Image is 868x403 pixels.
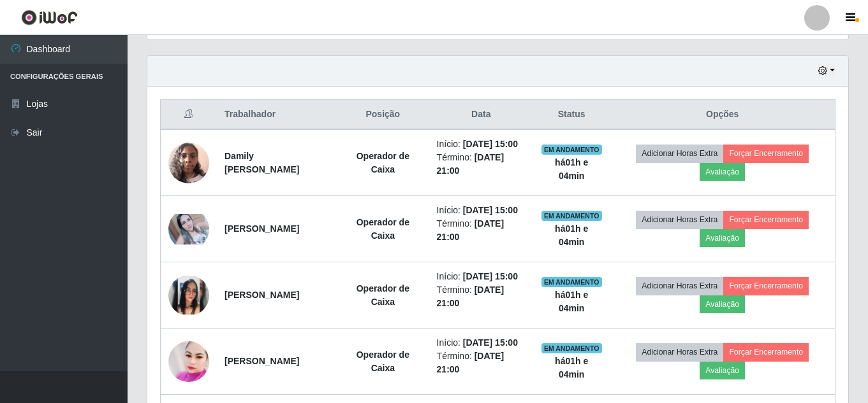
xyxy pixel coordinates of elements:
[224,290,299,300] strong: [PERSON_NAME]
[636,145,723,162] button: Adicionar Horas Extra
[463,337,518,348] time: [DATE] 15:00
[555,223,588,247] strong: há 01 h e 04 min
[224,223,299,234] strong: [PERSON_NAME]
[429,100,533,130] th: Data
[437,204,526,217] li: Início:
[437,138,526,151] li: Início:
[168,338,209,385] img: 1755803495461.jpeg
[555,157,588,181] strong: há 01 h e 04 min
[437,283,526,310] li: Término:
[541,343,602,353] span: EM ANDAMENTO
[541,211,602,221] span: EM ANDAMENTO
[224,151,299,174] strong: Damily [PERSON_NAME]
[463,139,518,149] time: [DATE] 15:00
[21,10,78,25] img: CoreUI Logo
[636,277,723,295] button: Adicionar Horas Extra
[168,136,209,190] img: 1667492486696.jpeg
[555,356,588,379] strong: há 01 h e 04 min
[357,283,409,307] strong: Operador de Caixa
[636,343,723,361] button: Adicionar Horas Extra
[610,100,835,130] th: Opções
[224,356,299,366] strong: [PERSON_NAME]
[437,270,526,283] li: Início:
[700,295,745,313] button: Avaliação
[168,276,209,315] img: 1755567847269.jpeg
[541,145,602,155] span: EM ANDAMENTO
[533,100,610,130] th: Status
[723,343,809,361] button: Forçar Encerramento
[437,151,526,178] li: Término:
[723,211,809,229] button: Forçar Encerramento
[700,163,745,181] button: Avaliação
[357,217,409,241] strong: Operador de Caixa
[723,145,809,162] button: Forçar Encerramento
[437,336,526,350] li: Início:
[463,205,518,215] time: [DATE] 15:00
[437,350,526,376] li: Término:
[723,277,809,295] button: Forçar Encerramento
[555,290,588,313] strong: há 01 h e 04 min
[463,271,518,281] time: [DATE] 15:00
[337,100,429,130] th: Posição
[357,151,409,174] strong: Operador de Caixa
[636,211,723,229] button: Adicionar Horas Extra
[437,217,526,244] li: Término:
[217,100,337,130] th: Trabalhador
[541,277,602,287] span: EM ANDAMENTO
[168,214,209,244] img: 1668045195868.jpeg
[700,362,745,379] button: Avaliação
[357,350,409,373] strong: Operador de Caixa
[700,229,745,247] button: Avaliação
